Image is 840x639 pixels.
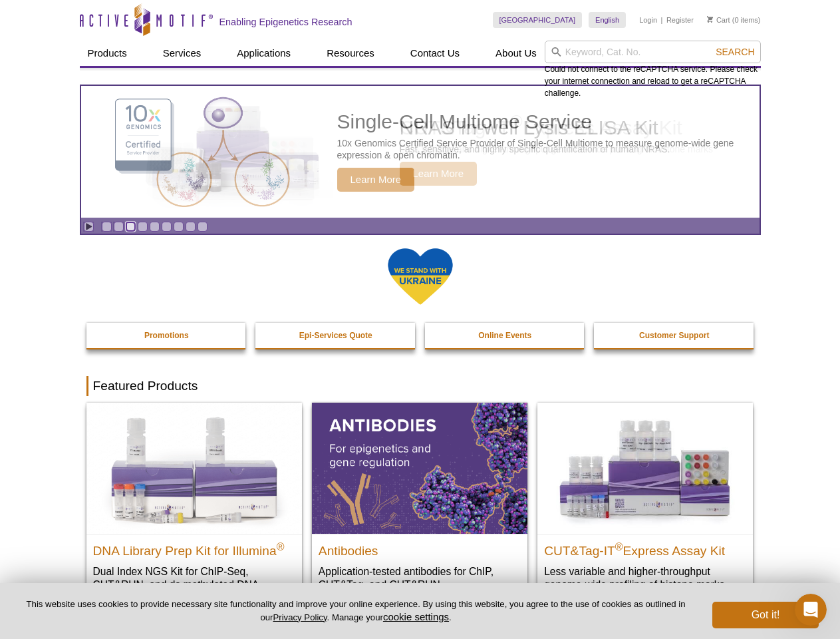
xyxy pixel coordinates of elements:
a: Go to slide 1 [102,222,112,232]
sup: ® [277,540,285,552]
a: Single-Cell Multiome Service Single-Cell Multiome Service 10x Genomics Certified Service Provider... [81,86,760,218]
a: Go to slide 3 [126,222,136,232]
img: CUT&Tag-IT® Express Assay Kit [537,403,753,533]
a: Register [666,15,694,25]
a: English [589,12,626,28]
a: Toggle autoplay [84,222,94,232]
a: CUT&Tag-IT® Express Assay Kit CUT&Tag-IT®Express Assay Kit Less variable and higher-throughput ge... [537,403,753,604]
strong: Customer Support [639,331,709,340]
h2: Single-Cell Multiome Service [337,112,753,132]
a: Epi-Services Quote [255,323,416,348]
a: Go to slide 9 [198,222,208,232]
button: Search [712,46,758,58]
img: DNA Library Prep Kit for Illumina [86,403,302,533]
a: Cart [707,15,730,25]
a: Online Events [425,323,586,348]
a: Go to slide 2 [114,222,124,232]
img: Single-Cell Multiome Service [102,91,302,213]
a: Applications [229,41,299,66]
li: (0 items) [707,12,761,28]
a: Promotions [86,323,247,348]
li: | [661,12,663,28]
a: Login [639,15,657,25]
a: Resources [319,41,382,66]
img: All Antibodies [312,403,527,533]
a: Services [155,41,210,66]
a: DNA Library Prep Kit for Illumina DNA Library Prep Kit for Illumina® Dual Index NGS Kit for ChIP-... [86,403,302,618]
article: Single-Cell Multiome Service [81,86,760,218]
a: Products [80,41,135,66]
span: Learn More [337,168,415,192]
img: We Stand With Ukraine [387,247,454,306]
a: [GEOGRAPHIC_DATA] [493,12,583,28]
button: Got it! [712,602,819,628]
p: 10x Genomics Certified Service Provider of Single-Cell Multiome to measure genome-wide gene expre... [337,137,753,161]
h2: Featured Products [86,376,754,396]
a: About Us [488,41,545,66]
a: Go to slide 8 [186,222,196,232]
a: Go to slide 6 [162,222,172,232]
p: Less variable and higher-throughput genome-wide profiling of histone marks​. [544,564,746,592]
strong: Promotions [144,331,189,340]
a: Go to slide 7 [174,222,184,232]
h2: DNA Library Prep Kit for Illumina [93,538,295,558]
span: Search [716,47,754,57]
strong: Online Events [478,331,531,340]
a: All Antibodies Antibodies Application-tested antibodies for ChIP, CUT&Tag, and CUT&RUN. [312,403,527,604]
a: Privacy Policy [273,612,327,622]
input: Keyword, Cat. No. [545,41,761,63]
h2: Enabling Epigenetics Research [219,16,352,28]
p: Dual Index NGS Kit for ChIP-Seq, CUT&RUN, and ds methylated DNA assays. [93,564,295,605]
sup: ® [615,540,623,552]
h2: Antibodies [319,538,521,558]
img: Your Cart [707,16,713,23]
button: cookie settings [383,611,449,622]
p: Application-tested antibodies for ChIP, CUT&Tag, and CUT&RUN. [319,564,521,592]
strong: Epi-Services Quote [299,331,372,340]
h2: CUT&Tag-IT Express Assay Kit [544,538,746,558]
a: Customer Support [594,323,755,348]
a: Contact Us [402,41,468,66]
div: Could not connect to the reCAPTCHA service. Please check your internet connection and reload to g... [545,41,761,99]
p: This website uses cookies to provide necessary site functionality and improve your online experie... [21,598,690,624]
iframe: Intercom live chat [795,594,827,626]
a: Go to slide 5 [150,222,160,232]
a: Go to slide 4 [138,222,148,232]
